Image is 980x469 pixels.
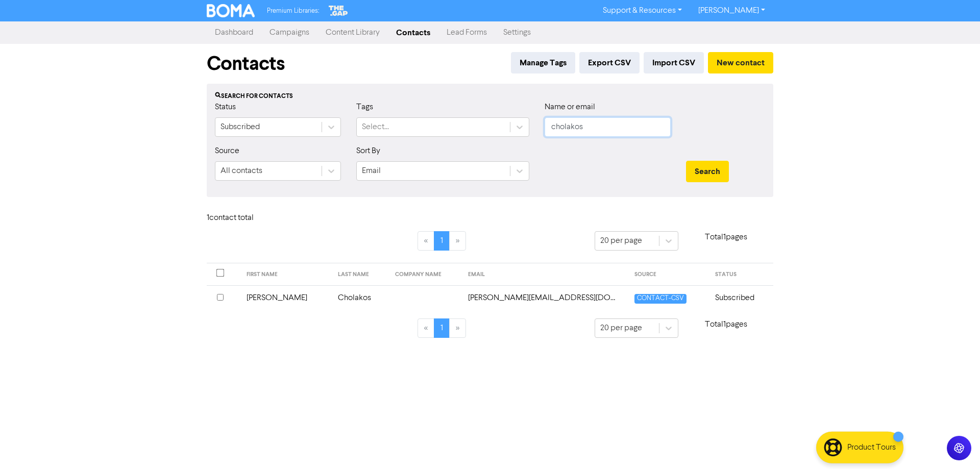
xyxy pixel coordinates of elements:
[207,22,261,43] a: Dashboard
[362,121,389,133] div: Select...
[545,101,595,113] label: Name or email
[267,8,319,14] span: Premium Libraries:
[929,420,980,469] iframe: Chat Widget
[434,318,450,338] a: Page 1 is your current page
[332,263,388,286] th: LAST NAME
[462,263,628,286] th: EMAIL
[690,3,773,19] a: [PERSON_NAME]
[356,145,380,157] label: Sort By
[207,213,288,223] h6: 1 contact total
[388,22,438,43] a: Contacts
[709,285,773,310] td: Subscribed
[327,4,350,17] img: The Gap
[434,231,450,251] a: Page 1 is your current page
[356,101,373,113] label: Tags
[634,294,687,304] span: CONTACT-CSV
[207,52,285,76] h1: Contacts
[317,22,388,43] a: Content Library
[511,52,575,73] button: Manage Tags
[207,4,255,17] img: BOMA Logo
[709,263,773,286] th: STATUS
[579,52,640,73] button: Export CSV
[362,165,381,177] div: Email
[240,263,332,286] th: FIRST NAME
[220,121,260,133] div: Subscribed
[220,165,262,177] div: All contacts
[600,235,642,247] div: 20 per page
[215,101,236,113] label: Status
[600,322,642,334] div: 20 per page
[261,22,317,43] a: Campaigns
[628,263,709,286] th: SOURCE
[678,318,773,331] p: Total 1 pages
[644,52,704,73] button: Import CSV
[215,145,239,157] label: Source
[332,285,388,310] td: Cholakos
[495,22,539,43] a: Settings
[215,92,765,101] div: Search for contacts
[686,161,729,182] button: Search
[708,52,773,73] button: New contact
[240,285,332,310] td: [PERSON_NAME]
[438,22,495,43] a: Lead Forms
[595,3,690,19] a: Support & Resources
[462,285,628,310] td: conrad.cholakos@au.fujitsu.com
[678,231,773,243] p: Total 1 pages
[389,263,462,286] th: COMPANY NAME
